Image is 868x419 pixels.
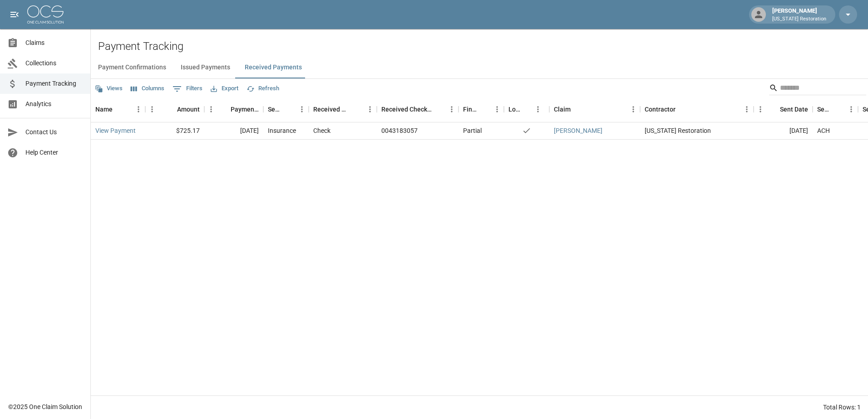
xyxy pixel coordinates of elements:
[95,97,113,122] div: Name
[8,402,82,411] div: © 2025 One Claim Solution
[91,97,145,122] div: Name
[626,102,640,116] button: Menu
[98,40,868,53] h2: Payment Tracking
[204,97,263,122] div: Payment Date
[145,122,204,140] div: $725.17
[204,122,263,140] div: [DATE]
[754,102,767,116] button: Menu
[295,102,309,116] button: Menu
[268,97,282,122] div: Sender
[204,102,218,116] button: Menu
[145,102,159,116] button: Menu
[640,97,754,122] div: Contractor
[25,127,83,137] span: Contact Us
[381,126,418,135] div: 0043183057
[177,97,200,122] div: Amount
[549,97,640,122] div: Claim
[676,103,688,116] button: Sort
[25,99,83,109] span: Analytics
[640,122,754,140] div: [US_STATE] Restoration
[508,97,521,122] div: Lockbox
[813,97,858,122] div: Sent Method
[170,82,205,96] button: Show filters
[231,97,259,122] div: Payment Date
[445,102,459,116] button: Menu
[754,122,813,140] div: [DATE]
[25,79,83,88] span: Payment Tracking
[164,103,177,116] button: Sort
[463,97,478,122] div: Final/Partial
[554,97,571,122] div: Claim
[173,57,237,78] button: Issued Payments
[208,82,241,96] button: Export
[769,6,830,23] div: [PERSON_NAME]
[313,126,330,135] div: Check
[5,5,24,24] button: open drawer
[463,126,482,135] div: Partial
[377,97,459,122] div: Received Check Number
[25,148,83,157] span: Help Center
[282,103,295,116] button: Sort
[91,57,868,78] div: dynamic tabs
[25,38,83,48] span: Claims
[832,103,844,116] button: Sort
[25,58,83,68] span: Collections
[780,97,808,122] div: Sent Date
[91,57,173,78] button: Payment Confirmations
[244,82,281,96] button: Refresh
[823,403,861,412] div: Total Rows: 1
[817,97,832,122] div: Sent Method
[313,97,350,122] div: Received Method
[478,103,490,116] button: Sort
[432,103,445,116] button: Sort
[554,126,602,135] a: [PERSON_NAME]
[740,102,754,116] button: Menu
[459,97,504,122] div: Final/Partial
[772,15,826,23] p: [US_STATE] Restoration
[95,126,136,135] a: View Payment
[381,97,432,122] div: Received Check Number
[93,82,125,96] button: Views
[504,97,549,122] div: Lockbox
[350,103,363,116] button: Sort
[363,102,377,116] button: Menu
[844,102,858,116] button: Menu
[645,97,676,122] div: Contractor
[268,126,296,135] div: Insurance
[490,102,504,116] button: Menu
[767,103,780,116] button: Sort
[27,5,64,24] img: ocs-logo-white-transparent.png
[263,97,309,122] div: Sender
[128,82,167,96] button: Select columns
[132,102,145,116] button: Menu
[571,103,583,116] button: Sort
[145,97,204,122] div: Amount
[769,81,866,97] div: Search
[237,57,309,78] button: Received Payments
[521,103,534,116] button: Sort
[817,126,830,135] div: ACH
[309,97,377,122] div: Received Method
[531,102,545,116] button: Menu
[218,103,231,116] button: Sort
[754,97,813,122] div: Sent Date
